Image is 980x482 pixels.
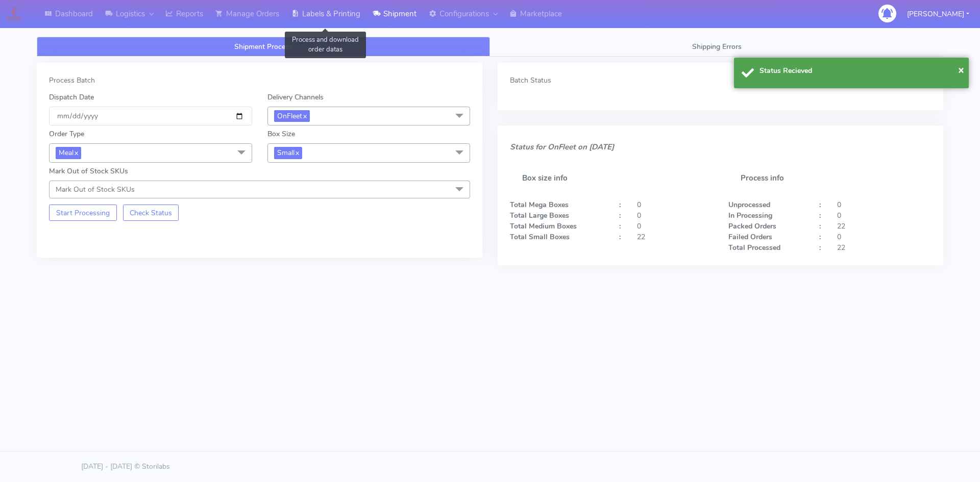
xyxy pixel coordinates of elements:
strong: Total Large Boxes [510,211,569,220]
button: Close [958,62,964,78]
strong: Unprocessed [728,200,770,210]
strong: : [819,232,821,242]
strong: : [819,211,821,220]
strong: Failed Orders [728,232,772,242]
button: Check Status [123,205,179,221]
strong: Total Medium Boxes [510,221,577,231]
i: Status for OnFleet on [DATE] [510,142,614,152]
div: Batch Status [510,75,931,86]
span: Shipment Process [234,42,292,52]
label: Dispatch Date [49,92,94,103]
label: Order Type [49,129,84,139]
div: 22 [629,232,720,242]
ul: Tabs [37,37,943,57]
label: Mark Out of Stock SKUs [49,166,128,176]
span: OnFleet [274,110,310,122]
span: Shipping Errors [692,42,742,52]
a: x [73,147,78,158]
button: Start Processing [49,205,117,221]
h5: Process info [728,162,932,195]
span: Small [274,147,302,159]
strong: : [619,211,621,220]
span: × [958,63,964,77]
strong: Packed Orders [728,221,776,231]
div: 0 [629,210,720,221]
div: 0 [829,232,939,242]
a: x [295,147,299,158]
div: 0 [829,210,939,221]
strong: Total Mega Boxes [510,200,569,210]
a: x [302,110,307,121]
div: 0 [829,199,939,210]
div: 0 [629,221,720,232]
div: 22 [829,221,939,232]
strong: In Processing [728,211,772,220]
strong: : [619,232,621,242]
strong: : [819,243,821,252]
div: Status Recieved [759,65,962,76]
label: Delivery Channels [267,92,324,103]
div: Process Batch [49,75,470,86]
label: Box Size [267,129,295,139]
strong: Total Small Boxes [510,232,570,242]
strong: : [819,200,821,210]
span: Meal [56,147,81,159]
button: [PERSON_NAME] [899,4,977,24]
strong: : [819,221,821,231]
div: 22 [829,242,939,253]
strong: Total Processed [728,243,780,252]
strong: : [619,221,621,231]
h5: Box size info [510,162,713,195]
span: Mark Out of Stock SKUs [56,185,135,194]
strong: : [619,200,621,210]
div: 0 [629,199,720,210]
